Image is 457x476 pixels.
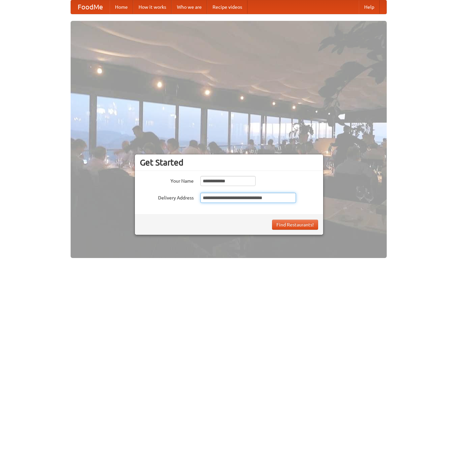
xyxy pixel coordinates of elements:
label: Delivery Address [140,193,194,201]
a: How it works [133,0,172,14]
a: Recipe videos [207,0,247,14]
a: Help [359,0,380,14]
a: Home [110,0,133,14]
button: Find Restaurants! [272,220,318,230]
a: FoodMe [71,0,110,14]
a: Who we are [172,0,207,14]
h3: Get Started [140,157,318,168]
label: Your Name [140,176,194,184]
